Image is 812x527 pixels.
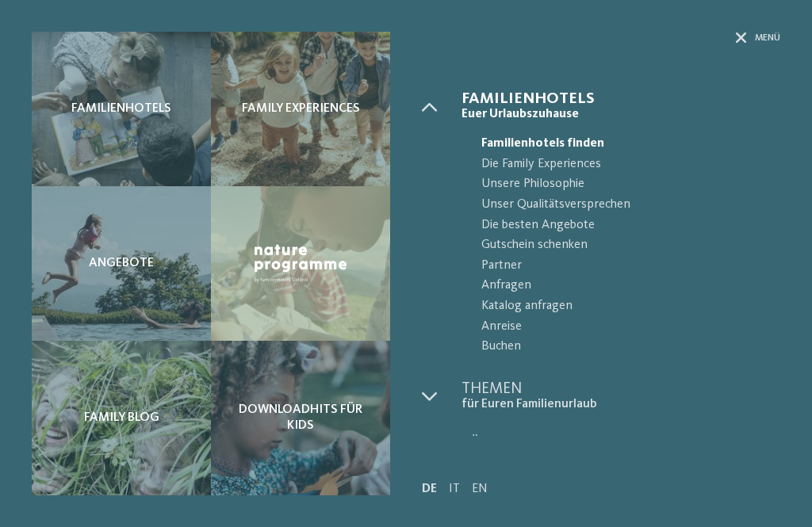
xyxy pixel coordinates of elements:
a: Familienhotels gesucht? Hier findet ihr die besten! Angebote [32,186,211,341]
span: Themen [462,381,780,397]
a: Familienhotels Euer Urlaubszuhause [462,91,780,122]
a: Familienhotels gesucht? Hier findet ihr die besten! Family Blog [32,341,211,495]
a: Gutschein schenken [462,235,780,256]
span: Familienhotels [71,101,171,116]
span: Family Experiences [242,101,360,116]
a: Familienhotels finden [462,134,780,155]
span: Familienhotels finden [481,134,780,155]
a: Familienhotels gesucht? Hier findet ihr die besten! Family Experiences [211,32,390,186]
a: Unser Qualitätsversprechen [462,195,780,216]
span: Buchen [481,337,780,357]
span: Angebote [89,256,154,271]
span: Family Blog [84,411,159,426]
span: Die besten Angebote [481,216,780,236]
span: Euer Urlaubszuhause [462,107,780,122]
a: Katalog anfragen [462,296,780,317]
span: Menü [755,32,780,45]
span: Anreise [481,317,780,338]
span: Partner [481,256,780,277]
a: Anreise [462,317,780,338]
a: DE [422,483,437,495]
a: Anfragen [462,276,780,296]
span: Unsere Philosophie [481,174,780,195]
span: für Euren Familienurlaub [462,397,780,412]
a: Themen für Euren Familienurlaub [462,381,780,412]
a: Familienhotels gesucht? Hier findet ihr die besten! Familienhotels [32,32,211,186]
span: Katalog anfragen [481,296,780,317]
a: Unsere Philosophie [462,174,780,195]
a: Die Family Experiences [462,155,780,175]
a: IT [449,483,460,495]
a: EN [472,483,488,495]
a: Buchen [462,337,780,357]
span: Familienhotels [462,91,780,107]
a: Partner [462,256,780,277]
a: Familienhotels gesucht? Hier findet ihr die besten! Nature Programme [211,186,390,341]
img: Nature Programme [251,241,350,286]
span: Unser Qualitätsversprechen [481,195,780,216]
span: Downloadhits für Kids [227,403,374,433]
span: Die Family Experiences [481,155,780,175]
span: Anfragen [481,276,780,296]
a: Familienhotels gesucht? Hier findet ihr die besten! Downloadhits für Kids [211,341,390,495]
a: Die besten Angebote [462,216,780,236]
span: Gutschein schenken [481,235,780,256]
